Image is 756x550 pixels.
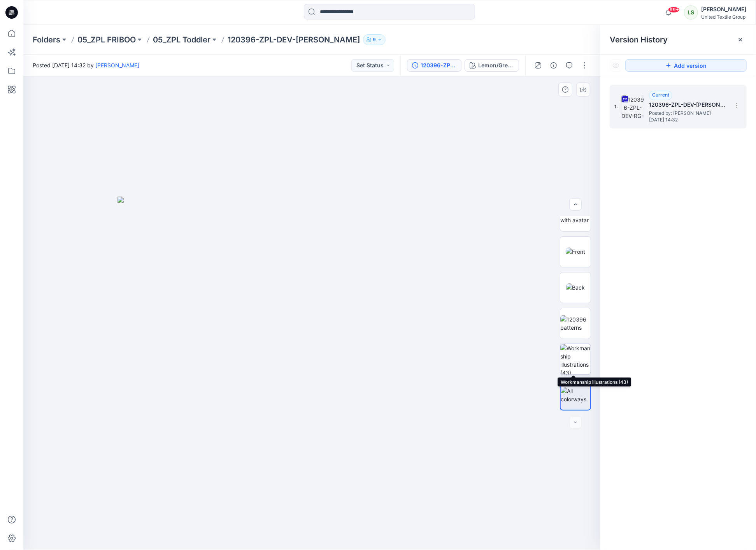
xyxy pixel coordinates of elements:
[363,34,386,45] button: 9
[95,62,139,69] a: [PERSON_NAME]
[478,61,514,70] div: Lemon/Green
[566,248,585,256] img: Front
[560,315,591,332] img: 120396 patterns
[547,59,560,72] button: Details
[153,34,210,45] a: 05_ZPL Toddler
[652,92,669,98] span: Current
[649,109,727,117] span: Posted by: Jolanta Bizunoviciene
[373,35,376,44] p: 9
[737,37,744,43] button: Close
[560,208,591,224] img: Turntable with avatar
[684,5,698,19] div: LS
[610,59,622,72] button: Show Hidden Versions
[561,387,590,403] img: All colorways
[649,117,727,123] span: [DATE] 14:32
[621,95,644,118] img: 120396-ZPL-DEV-RG-JB
[228,34,360,45] p: 120396-ZPL-DEV-[PERSON_NAME]
[33,34,60,45] a: Folders
[560,344,591,374] img: Workmanship illustrations (43)
[649,100,727,109] h5: 120396-ZPL-DEV-RG-JB
[465,59,519,72] button: Lemon/Green
[614,103,618,110] span: 1.
[668,7,680,13] span: 99+
[421,61,456,70] div: 120396-ZPL-DEV-RG-JB
[701,5,746,14] div: [PERSON_NAME]
[610,35,668,44] span: Version History
[701,14,746,20] div: United Textile Group
[625,59,747,72] button: Add version
[566,283,585,292] img: Back
[77,34,136,45] a: 05_ZPL FRIBOO
[407,59,461,72] button: 120396-ZPL-DEV-[PERSON_NAME]
[33,61,139,69] span: Posted [DATE] 14:32 by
